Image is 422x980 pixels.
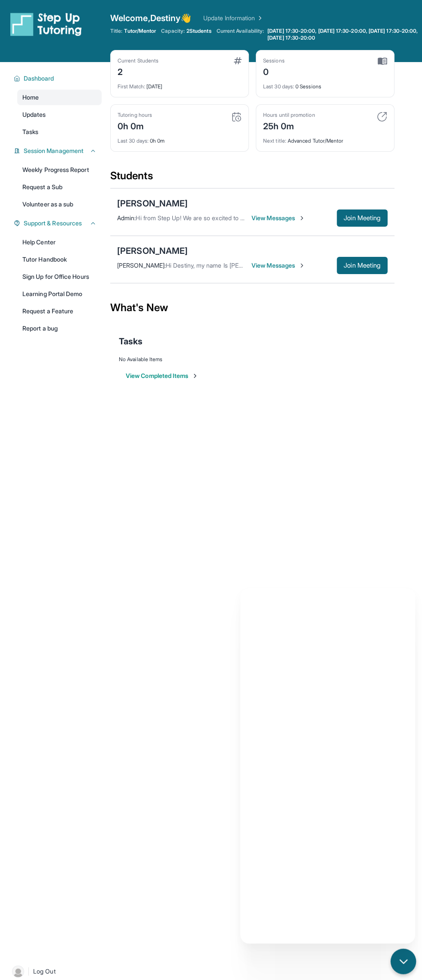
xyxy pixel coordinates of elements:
[263,112,315,119] div: Hours until promotion
[12,965,24,977] img: user-img
[118,83,145,90] span: First Match :
[186,28,211,34] span: 2 Students
[378,57,387,65] img: card
[203,14,264,22] a: Update Information
[22,128,38,136] span: Tasks
[124,28,156,34] span: Tutor/Mentor
[22,110,46,119] span: Updates
[263,83,294,90] span: Last 30 days :
[234,57,242,64] img: card
[110,289,394,327] div: What's New
[110,28,122,34] span: Title:
[118,57,158,64] div: Current Students
[17,197,102,212] a: Volunteer as a sub
[298,262,305,269] img: Chevron-Right
[344,263,381,268] span: Join Meeting
[24,74,54,83] span: Dashboard
[117,197,188,209] div: [PERSON_NAME]
[263,78,387,90] div: 0 Sessions
[17,234,102,250] a: Help Center
[217,28,264,41] span: Current Availability:
[251,214,305,222] span: View Messages
[118,64,158,78] div: 2
[17,107,102,122] a: Updates
[17,162,102,178] a: Weekly Progress Report
[20,147,96,155] button: Session Management
[17,286,102,302] a: Learning Portal Demo
[267,28,420,41] span: [DATE] 17:30-20:00, [DATE] 17:30-20:00, [DATE] 17:30-20:00, [DATE] 17:30-20:00
[166,262,367,269] span: Hi Destiny, my name Is [PERSON_NAME] and I am [PERSON_NAME]'s dad
[117,245,188,257] div: [PERSON_NAME]
[17,321,102,336] a: Report a bug
[20,219,96,228] button: Support & Resources
[118,119,152,132] div: 0h 0m
[119,335,143,347] span: Tasks
[24,219,82,228] span: Support & Resources
[110,12,191,24] span: Welcome, Destiny 👋
[17,179,102,195] a: Request a Sub
[263,132,387,144] div: Advanced Tutor/Mentor
[118,137,149,144] span: Last 30 days :
[119,356,386,363] div: No Available Items
[17,90,102,105] a: Home
[377,112,387,122] img: card
[17,303,102,319] a: Request a Feature
[33,967,56,976] span: Log Out
[117,262,166,269] span: [PERSON_NAME] :
[337,209,388,227] button: Join Meeting
[255,14,264,22] img: Chevron Right
[298,215,305,222] img: Chevron-Right
[22,93,39,102] span: Home
[251,261,305,270] span: View Messages
[20,74,96,83] button: Dashboard
[117,214,136,222] span: Admin :
[344,215,381,221] span: Join Meeting
[118,112,152,119] div: Tutoring hours
[231,112,242,122] img: card
[263,137,286,144] span: Next title :
[28,966,30,977] span: |
[263,57,285,64] div: Sessions
[337,257,388,274] button: Join Meeting
[126,371,199,380] button: View Completed Items
[24,147,84,155] span: Session Management
[17,124,102,140] a: Tasks
[161,28,185,34] span: Capacity:
[10,12,82,36] img: logo
[118,132,242,144] div: 0h 0m
[263,64,285,78] div: 0
[240,588,415,943] iframe: Chatbot
[118,78,242,90] div: [DATE]
[110,169,394,188] div: Students
[391,949,416,974] button: chat-button
[263,119,315,132] div: 25h 0m
[17,269,102,284] a: Sign Up for Office Hours
[266,28,422,41] a: [DATE] 17:30-20:00, [DATE] 17:30-20:00, [DATE] 17:30-20:00, [DATE] 17:30-20:00
[17,252,102,267] a: Tutor Handbook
